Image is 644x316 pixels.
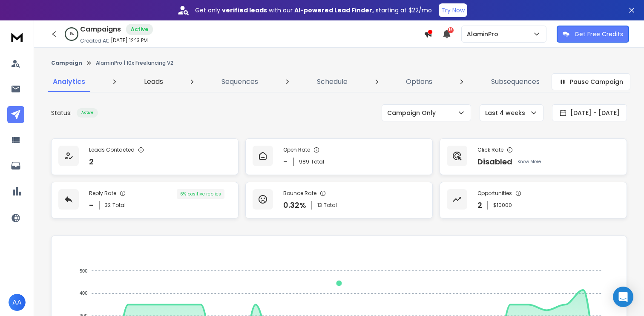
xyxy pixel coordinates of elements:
[80,291,87,296] tspan: 400
[311,158,324,165] span: Total
[485,109,529,117] p: Last 4 weeks
[387,109,439,117] p: Campaign Only
[477,199,482,211] p: 2
[283,190,316,197] p: Bounce Rate
[477,156,512,168] p: Disabled
[51,182,239,218] a: Reply Rate-32Total6% positive replies
[477,190,512,197] p: Opportunities
[80,24,121,34] h1: Campaigns
[221,77,258,87] p: Sequences
[245,182,433,218] a: Bounce Rate0.32%13Total
[77,108,98,118] div: Active
[317,77,348,87] p: Schedule
[70,32,74,37] p: 1 %
[139,72,168,92] a: Leads
[80,37,109,44] p: Created At:
[144,77,163,87] p: Leads
[96,60,173,66] p: AlaminPro | 10x Freelancing V2
[575,30,623,38] p: Get Free Credits
[467,30,502,38] p: AlaminPro
[440,138,627,175] a: Click RateDisabledKnow More
[245,138,433,175] a: Open Rate-989Total
[552,73,630,90] button: Pause Campaign
[493,202,512,209] p: $ 10000
[48,72,90,92] a: Analytics
[552,104,627,121] button: [DATE] - [DATE]
[9,294,26,311] button: AA
[51,60,82,66] button: Campaign
[89,190,116,197] p: Reply Rate
[517,158,541,165] p: Know More
[112,202,126,209] span: Total
[439,3,467,17] button: Try Now
[51,109,72,117] p: Status:
[491,77,540,87] p: Subsequences
[283,156,288,168] p: -
[126,24,153,35] div: Active
[51,138,239,175] a: Leads Contacted2
[9,29,26,45] img: logo
[195,6,432,14] p: Get only with our starting at $22/mo
[89,199,94,211] p: -
[299,158,309,165] span: 989
[283,147,310,153] p: Open Rate
[324,202,337,209] span: Total
[177,189,224,199] div: 6 % positive replies
[406,77,432,87] p: Options
[441,6,465,14] p: Try Now
[111,37,148,44] p: [DATE] 12:13 PM
[401,72,437,92] a: Options
[80,268,87,273] tspan: 500
[105,202,111,209] span: 32
[222,6,267,14] strong: verified leads
[283,199,306,211] p: 0.32 %
[312,72,353,92] a: Schedule
[317,202,322,209] span: 13
[440,182,627,218] a: Opportunities2$10000
[89,156,94,168] p: 2
[448,27,454,33] span: 16
[89,147,135,153] p: Leads Contacted
[477,147,503,153] p: Click Rate
[294,6,374,14] strong: AI-powered Lead Finder,
[486,72,545,92] a: Subsequences
[216,72,263,92] a: Sequences
[613,287,633,307] div: Open Intercom Messenger
[53,77,85,87] p: Analytics
[557,26,629,43] button: Get Free Credits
